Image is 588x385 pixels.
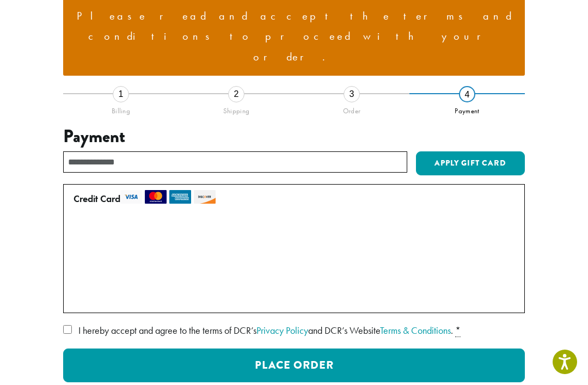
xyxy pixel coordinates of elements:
div: 4 [459,86,475,102]
div: Shipping [179,102,294,115]
button: Place Order [63,349,525,382]
img: mastercard [145,190,167,204]
input: I hereby accept and agree to the terms of DCR’sPrivacy Policyand DCR’s WebsiteTerms & Conditions. * [63,325,72,334]
span: I hereby accept and agree to the terms of DCR’s and DCR’s Website . [78,324,453,337]
button: Apply Gift Card [416,151,525,175]
div: Payment [409,102,525,115]
div: 1 [113,86,129,102]
h3: Payment [63,126,525,147]
div: 3 [344,86,360,102]
abbr: required [455,324,461,337]
img: amex [169,190,191,204]
img: visa [120,190,142,204]
div: Billing [63,102,179,115]
div: Order [294,102,409,115]
div: 2 [228,86,244,102]
a: Terms & Conditions [380,324,451,337]
label: Credit Card [73,190,510,207]
img: discover [194,190,216,204]
li: Please read and accept the terms and conditions to proceed with your order. [72,6,516,68]
a: Privacy Policy [256,324,308,337]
